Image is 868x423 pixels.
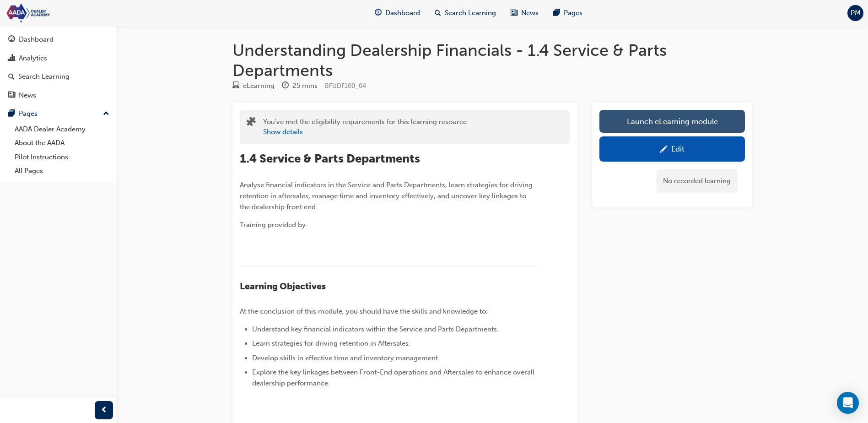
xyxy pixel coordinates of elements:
[445,8,496,18] span: Search Learning
[263,127,303,137] button: Show details
[240,281,326,292] span: ​Learning Objectives
[367,4,427,22] a: guage-iconDashboard
[656,169,738,193] div: No recorded learning
[8,36,15,44] span: guage-icon
[4,31,113,48] a: Dashboard
[599,110,745,133] a: Launch eLearning module
[232,80,275,92] div: Type
[232,82,239,90] span: learningResourceType_ELEARNING-icon
[4,87,113,104] a: News
[837,392,859,414] div: Open Intercom Messenger
[247,118,256,128] span: puzzle-icon
[292,81,318,91] div: 25 mins
[8,73,15,81] span: search-icon
[435,7,441,19] span: search-icon
[282,80,318,92] div: Duration
[240,221,307,229] span: Training provided by:
[521,8,539,18] span: News
[11,136,113,150] a: About the AADA
[232,40,752,80] h1: Understanding Dealership Financials - 1.4 Service & Parts Departments
[19,90,36,101] div: News
[18,71,70,82] div: Search Learning
[8,54,15,63] span: chart-icon
[375,7,382,19] span: guage-icon
[103,108,109,120] span: up-icon
[8,110,15,118] span: pages-icon
[503,4,546,22] a: news-iconNews
[4,68,113,85] a: Search Learning
[240,152,420,166] span: 1.4 Service & Parts Departments
[263,117,469,137] div: You've met the eligibility requirements for this learning resource.
[511,7,518,19] span: news-icon
[4,29,113,105] button: DashboardAnalyticsSearch LearningNews
[252,339,410,347] span: Learn strategies for driving retention in Aftersales.
[4,105,113,122] button: Pages
[282,82,289,90] span: clock-icon
[599,136,745,162] a: Edit
[671,144,685,153] div: Edit
[8,92,15,100] span: news-icon
[325,82,366,90] span: Learning resource code
[19,34,54,45] div: Dashboard
[11,150,113,164] a: Pilot Instructions
[252,325,499,333] span: Understand key financial indicators within the Service and Parts Departments.
[851,8,861,18] span: PM
[243,81,275,91] div: eLearning
[427,4,503,22] a: search-iconSearch Learning
[19,108,38,119] div: Pages
[101,405,108,416] span: prev-icon
[385,8,420,18] span: Dashboard
[11,164,113,178] a: All Pages
[240,307,488,315] span: At the conclusion of this module, you should have the skills and knowledge to:
[847,5,863,21] button: PM
[11,122,113,136] a: AADA Dealer Academy
[240,181,534,211] span: Analyse financial indicators in the Service and Parts Departments, learn strategies for driving r...
[252,354,440,362] span: Develop skills in effective time and inventory management.
[19,53,47,64] div: Analytics
[553,7,560,19] span: pages-icon
[4,50,113,67] a: Analytics
[252,368,536,387] span: Explore the key linkages between Front-End operations and Aftersales to enhance overall dealershi...
[564,8,582,18] span: Pages
[546,4,590,22] a: pages-iconPages
[5,3,110,23] img: Trak
[660,146,668,155] span: pencil-icon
